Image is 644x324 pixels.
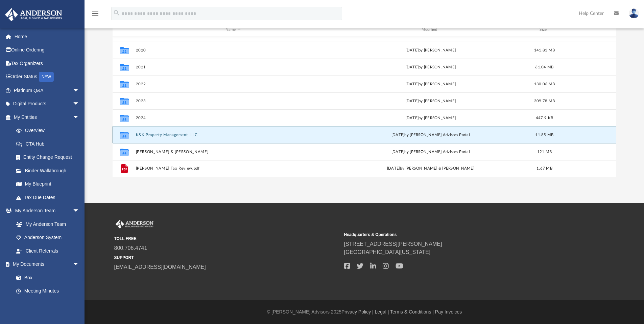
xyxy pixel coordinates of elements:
a: My Documentsarrow_drop_down [5,258,86,271]
small: Headquarters & Operations [344,232,569,238]
div: [DATE] by [PERSON_NAME] [333,81,528,87]
a: My Entitiesarrow_drop_down [5,110,90,124]
i: search [113,9,120,17]
div: id [116,27,133,33]
button: [PERSON_NAME] Tax Review.pdf [136,166,330,171]
span: 61.04 MB [535,65,553,69]
img: Anderson Advisors Platinum Portal [114,220,155,229]
div: [DATE] by [PERSON_NAME] & [PERSON_NAME] [333,166,528,172]
a: [STREET_ADDRESS][PERSON_NAME] [344,241,442,247]
div: grid [113,37,616,177]
span: arrow_drop_down [73,258,86,272]
button: 2022 [136,82,330,86]
div: [DATE] by [PERSON_NAME] [333,98,528,104]
button: 2023 [136,99,330,103]
span: 130.06 MB [534,82,555,86]
button: 2024 [136,116,330,120]
div: [DATE] by [PERSON_NAME] Advisors Portal [333,149,528,155]
div: Size [531,27,558,33]
a: Tax Due Dates [9,191,90,204]
small: TOLL FREE [114,236,339,242]
span: 121 MB [537,150,552,153]
a: Anderson System [9,231,86,244]
button: 2020 [136,48,330,52]
div: [DATE] by [PERSON_NAME] Advisors Portal [333,132,528,138]
div: [DATE] by [PERSON_NAME] [333,115,528,121]
a: Online Ordering [5,43,90,57]
a: menu [91,13,99,18]
a: [EMAIL_ADDRESS][DOMAIN_NAME] [114,264,206,270]
i: menu [91,9,99,18]
a: Terms & Conditions | [390,309,434,315]
div: [DATE] by [PERSON_NAME] [333,64,528,70]
div: [DATE] by [PERSON_NAME] [333,47,528,53]
div: Modified [333,27,528,33]
a: My Blueprint [9,177,86,191]
span: 141.81 MB [534,48,555,52]
a: Digital Productsarrow_drop_down [5,97,90,111]
a: Entity Change Request [9,151,90,164]
a: Tax Organizers [5,57,90,70]
a: Pay Invoices [435,309,462,315]
span: 309.78 MB [534,99,555,103]
div: NEW [39,72,54,82]
span: 11.85 MB [535,133,553,136]
img: Anderson Advisors Platinum Portal [3,8,64,21]
a: My Anderson Team [9,217,83,231]
img: User Pic [629,8,639,18]
a: Platinum Q&Aarrow_drop_down [5,84,90,97]
a: Binder Walkthrough [9,164,90,177]
button: 2021 [136,65,330,69]
span: 447.9 KB [536,116,553,120]
div: Name [135,27,330,33]
div: © [PERSON_NAME] Advisors 2025 [85,308,644,316]
button: [PERSON_NAME] & [PERSON_NAME] [136,150,330,154]
span: arrow_drop_down [73,84,86,98]
a: My Anderson Teamarrow_drop_down [5,204,86,218]
a: Home [5,30,90,43]
div: id [561,27,608,33]
span: arrow_drop_down [73,97,86,111]
a: Privacy Policy | [341,309,374,315]
a: Legal | [375,309,389,315]
a: 800.706.4741 [114,245,147,251]
span: arrow_drop_down [73,204,86,218]
a: Box [9,271,83,284]
span: 1.67 MB [536,167,552,170]
span: arrow_drop_down [73,110,86,124]
a: Order StatusNEW [5,70,90,84]
a: Forms Library [9,298,83,311]
a: Overview [9,124,90,137]
small: SUPPORT [114,255,339,261]
a: [GEOGRAPHIC_DATA][US_STATE] [344,249,431,255]
button: K&K Property Management, LLC [136,133,330,137]
a: Meeting Minutes [9,284,86,298]
a: Client Referrals [9,244,86,258]
a: CTA Hub [9,137,90,151]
